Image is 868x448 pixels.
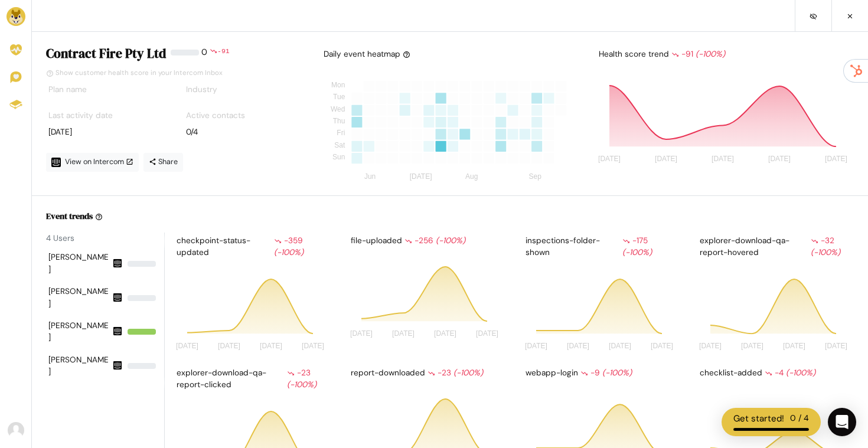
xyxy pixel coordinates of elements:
[218,342,240,350] tspan: [DATE]
[333,117,345,125] tspan: Thu
[274,247,304,257] i: (-100%)
[651,342,673,350] tspan: [DATE]
[176,342,198,350] tspan: [DATE]
[6,7,25,26] img: Brand
[324,48,410,60] div: Daily event heatmap
[348,233,505,249] div: file-uploaded
[48,354,110,378] div: [PERSON_NAME]
[476,330,498,338] tspan: [DATE]
[598,155,621,163] tspan: [DATE]
[186,126,301,138] div: 0/4
[302,342,324,350] tspan: [DATE]
[287,367,328,391] div: -23
[696,49,725,59] i: (-100%)
[128,261,156,267] div: 0%
[811,247,840,257] i: (-100%)
[622,247,652,257] i: (-100%)
[174,365,331,394] div: explorer-download-qa-report-clicked
[602,368,632,378] i: (-100%)
[790,412,809,426] div: 0 / 4
[331,81,345,89] tspan: Mon
[46,210,93,222] h6: Event trends
[48,320,110,344] div: [PERSON_NAME]
[332,153,345,161] tspan: Sun
[741,342,763,350] tspan: [DATE]
[287,380,316,390] i: (-100%)
[334,141,345,149] tspan: Sat
[609,342,631,350] tspan: [DATE]
[46,153,139,172] a: View on Intercom
[712,155,734,163] tspan: [DATE]
[364,173,376,181] tspan: Jun
[825,155,847,163] tspan: [DATE]
[274,235,328,259] div: -359
[217,46,230,66] div: -91
[8,422,24,439] img: Avatar
[580,367,632,379] div: -9
[428,367,483,379] div: -23
[143,153,183,172] a: Share
[523,233,680,261] div: inspections-folder-shown
[48,110,113,122] label: Last activity date
[733,412,784,426] div: Get started!
[811,235,851,259] div: -32
[783,342,805,350] tspan: [DATE]
[348,365,505,381] div: report-downloaded
[201,46,207,66] div: 0
[765,367,815,379] div: -4
[596,46,854,63] div: Health score trend
[65,157,133,166] span: View on Intercom
[48,84,87,96] label: Plan name
[697,365,854,381] div: checklist-added
[174,233,331,261] div: checkpoint-status-updated
[350,330,373,338] tspan: [DATE]
[46,46,166,61] h4: Contract Fire Pty Ltd
[260,342,282,350] tspan: [DATE]
[128,363,156,369] div: 0%
[786,368,815,378] i: (-100%)
[825,342,847,350] tspan: [DATE]
[337,129,345,138] tspan: Fri
[655,155,677,163] tspan: [DATE]
[699,342,722,350] tspan: [DATE]
[48,286,110,310] div: [PERSON_NAME]
[392,330,415,338] tspan: [DATE]
[46,233,164,244] div: 4 Users
[523,365,680,381] div: webapp-login
[768,155,791,163] tspan: [DATE]
[46,68,223,77] a: Show customer health score in your Intercom Inbox
[697,233,854,261] div: explorer-download-qa-report-hovered
[331,105,345,113] tspan: Wed
[453,368,483,378] i: (-100%)
[465,173,478,181] tspan: Aug
[404,235,465,247] div: -256
[48,126,164,138] div: [DATE]
[48,251,110,276] div: [PERSON_NAME]
[567,342,589,350] tspan: [DATE]
[622,235,677,259] div: -175
[186,110,245,122] label: Active contacts
[436,236,465,246] i: (-100%)
[828,408,856,436] div: Open Intercom Messenger
[410,173,432,181] tspan: [DATE]
[434,330,456,338] tspan: [DATE]
[529,173,542,181] tspan: Sep
[186,84,217,96] label: Industry
[128,295,156,301] div: 0%
[525,342,547,350] tspan: [DATE]
[671,48,725,60] div: -91
[333,93,345,102] tspan: Tue
[128,329,156,335] div: 100%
